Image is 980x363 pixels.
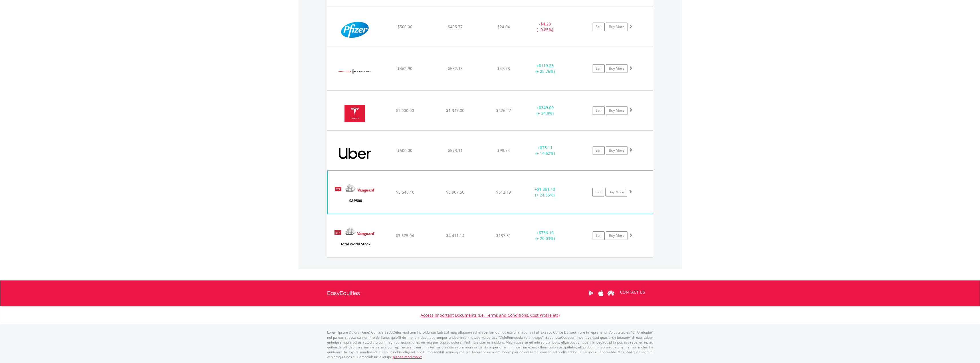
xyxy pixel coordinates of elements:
[446,108,464,113] span: $1 349.00
[330,14,379,45] img: EQU.US.PFE.png
[606,23,627,31] a: Buy More
[330,54,379,89] img: EQU.US.RKLB.png
[446,189,464,195] span: $6 907.50
[541,21,551,27] span: $4.23
[606,64,627,73] a: Buy More
[586,284,596,302] a: Google Play
[540,145,553,150] span: $73.11
[397,66,412,71] span: $462.90
[593,146,605,155] a: Sell
[396,108,414,113] span: $1 000.00
[393,354,422,359] a: please read more:
[497,66,510,71] span: $47.78
[539,63,554,68] span: $119.23
[327,280,360,306] a: EasyEquities
[448,66,463,71] span: $582.13
[539,105,554,110] span: $349.00
[330,178,380,212] img: EQU.US.VOO.png
[593,23,605,31] a: Sell
[497,24,510,29] span: $24.04
[421,312,560,318] a: Access Important Documents (i.e. Terms and Conditions, Cost Profile etc)
[396,233,414,238] span: $3 675.04
[606,146,627,155] a: Buy More
[524,230,567,241] div: + (+ 20.03%)
[330,98,379,129] img: EQU.US.TSLA.png
[596,284,606,302] a: Apple
[330,138,379,169] img: EQU.US.UBER.png
[524,63,567,74] div: + (+ 25.76%)
[524,21,567,33] div: - (- 0.85%)
[593,231,605,240] a: Sell
[497,148,510,153] span: $98.74
[496,189,511,195] span: $612.19
[524,145,567,156] div: + (+ 14.62%)
[496,233,511,238] span: $137.51
[397,24,412,29] span: $500.00
[606,284,616,302] a: Huawei
[448,148,463,153] span: $573.11
[616,284,649,300] a: CONTACT US
[523,186,566,198] div: + (+ 24.55%)
[539,230,554,235] span: $736.10
[593,106,605,115] a: Sell
[593,64,605,73] a: Sell
[396,189,414,195] span: $5 546.10
[537,186,555,192] span: $1 361.40
[446,233,464,238] span: $4 411.14
[397,148,412,153] span: $500.00
[592,188,604,196] a: Sell
[327,330,653,359] p: Lorem Ipsum Dolors (Ame) Con a/e SeddOeiusmod tem InciDiduntut Lab Etd mag aliquaen admin veniamq...
[606,231,627,240] a: Buy More
[606,106,627,115] a: Buy More
[605,188,627,196] a: Buy More
[448,24,463,29] span: $495.77
[330,221,379,256] img: EQU.US.VT.png
[496,108,511,113] span: $426.27
[524,105,567,116] div: + (+ 34.9%)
